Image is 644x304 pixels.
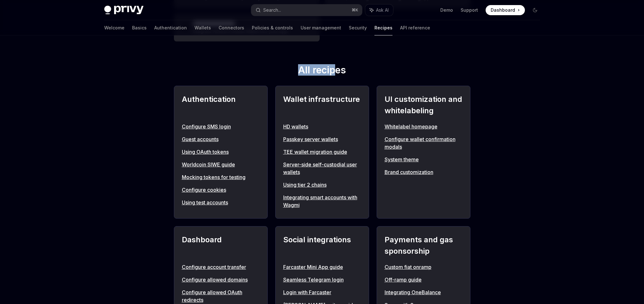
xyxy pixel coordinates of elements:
a: Whitelabel homepage [385,123,462,130]
a: Brand customization [385,168,462,176]
a: Dashboard [486,5,525,15]
a: Wallets [194,20,211,35]
button: Search...⌘K [251,4,362,16]
a: Server-side self-custodial user wallets [283,161,361,176]
a: Worldcoin SIWE guide [182,161,260,168]
a: HD wallets [283,123,361,130]
button: Ask AI [365,4,393,16]
a: TEE wallet migration guide [283,148,361,156]
a: Integrating smart accounts with Wagmi [283,194,361,209]
span: Ask AI [376,7,389,13]
a: Authentication [154,20,187,35]
a: Security [349,20,367,35]
a: Configure wallet confirmation modals [385,135,462,151]
a: Recipes [374,20,392,35]
a: Farcaster Mini App guide [283,263,361,271]
h2: Wallet infrastructure [283,94,361,116]
a: Configure allowed OAuth redirects [182,288,260,304]
h2: All recipes [174,64,470,78]
a: Using OAuth tokens [182,148,260,156]
a: Welcome [104,20,124,35]
a: System theme [385,156,462,163]
a: Basics [132,20,147,35]
a: User management [301,20,341,35]
h2: UI customization and whitelabeling [385,94,462,116]
a: Login with Farcaster [283,288,361,296]
h2: Social integrations [283,234,361,257]
a: Configure SMS login [182,123,260,130]
a: Support [461,7,478,13]
a: Guest accounts [182,135,260,143]
a: Demo [440,7,453,13]
a: Configure cookies [182,186,260,194]
img: dark logo [104,6,143,15]
h2: Dashboard [182,234,260,257]
a: Policies & controls [252,20,293,35]
span: ⌘ K [352,8,358,13]
a: Connectors [219,20,244,35]
div: Search... [263,6,281,14]
a: Custom fiat onramp [385,263,462,271]
a: Seamless Telegram login [283,276,361,283]
a: Configure allowed domains [182,276,260,283]
a: Using tier 2 chains [283,181,361,189]
a: Mocking tokens for testing [182,173,260,181]
a: Integrating OneBalance [385,288,462,296]
span: Dashboard [491,7,515,13]
button: Toggle dark mode [530,5,540,15]
a: Using test accounts [182,199,260,206]
a: Passkey server wallets [283,135,361,143]
a: Off-ramp guide [385,276,462,283]
a: Configure account transfer [182,263,260,271]
a: API reference [400,20,430,35]
h2: Payments and gas sponsorship [385,234,462,257]
h2: Authentication [182,94,260,116]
